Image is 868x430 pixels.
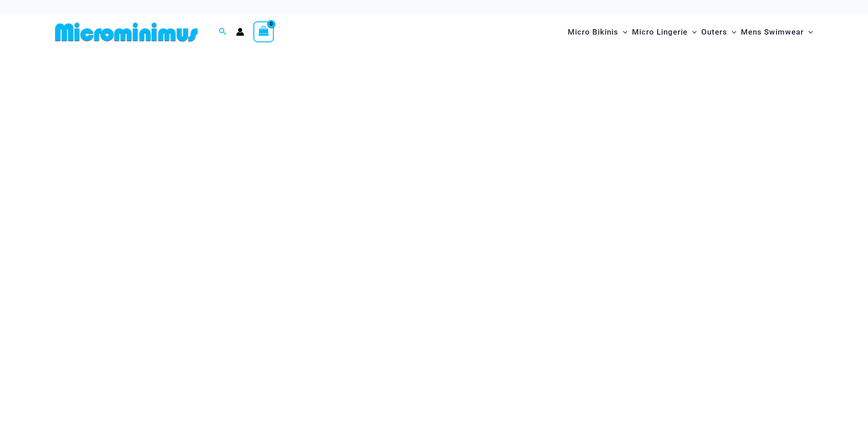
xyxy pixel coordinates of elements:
[804,20,813,44] span: Menu Toggle
[701,20,727,44] span: Outers
[236,28,244,36] a: Account icon link
[564,17,817,47] nav: Site Navigation
[739,18,815,46] a: Mens SwimwearMenu ToggleMenu Toggle
[618,20,627,44] span: Menu Toggle
[727,20,736,44] span: Menu Toggle
[741,20,804,44] span: Mens Swimwear
[699,18,739,46] a: OutersMenu ToggleMenu Toggle
[568,20,618,44] span: Micro Bikinis
[253,21,274,42] a: View Shopping Cart, empty
[632,20,688,44] span: Micro Lingerie
[630,18,699,46] a: Micro LingerieMenu ToggleMenu Toggle
[219,26,227,38] a: Search icon link
[688,20,697,44] span: Menu Toggle
[565,18,630,46] a: Micro BikinisMenu ToggleMenu Toggle
[51,22,201,42] img: MM SHOP LOGO FLAT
